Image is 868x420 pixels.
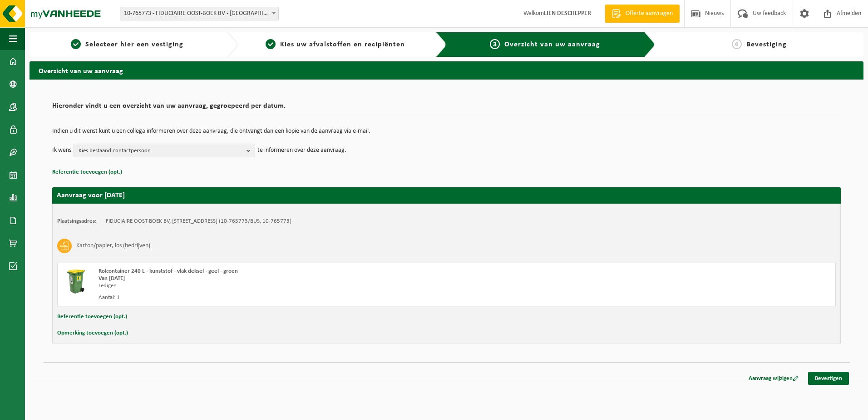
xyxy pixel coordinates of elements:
[120,7,279,20] span: 10-765773 - FIDUCIAIRE OOST-BOEK BV - SINT-MICHIELS
[52,128,841,135] p: Indien u dit wenst kunt u een collega informeren over deze aanvraag, die ontvangt dan een kopie v...
[57,311,127,323] button: Referentie toevoegen (opt.)
[808,372,849,385] a: Bevestigen
[57,192,125,199] strong: Aanvraag voor [DATE]
[99,282,483,290] div: Ledigen
[71,39,81,49] span: 1
[266,39,276,49] span: 2
[257,144,346,157] p: te informeren over deze aanvraag.
[280,41,405,48] span: Kies uw afvalstoffen en recipiënten
[34,39,220,50] a: 1Selecteer hier een vestiging
[52,144,71,157] p: Ik wens
[62,268,89,295] img: WB-0240-HPE-GN-50.png
[52,166,122,178] button: Referentie toevoegen (opt.)
[623,9,675,18] span: Offerte aanvragen
[99,275,125,281] strong: Van [DATE]
[74,144,255,157] button: Kies bestaand contactpersoon
[605,5,680,23] a: Offerte aanvragen
[52,102,841,115] h2: Hieronder vindt u een overzicht van uw aanvraag, gegroepeerd per datum.
[99,268,238,274] span: Rolcontainer 240 L - kunststof - vlak deksel - geel - groen
[99,294,483,301] div: Aantal: 1
[30,61,863,79] h2: Overzicht van uw aanvraag
[57,218,97,224] strong: Plaatsingsadres:
[79,144,243,158] span: Kies bestaand contactpersoon
[242,39,428,50] a: 2Kies uw afvalstoffen en recipiënten
[732,39,742,49] span: 4
[490,39,500,49] span: 3
[742,372,805,385] a: Aanvraag wijzigen
[746,41,787,48] span: Bevestiging
[76,239,150,253] h3: Karton/papier, los (bedrijven)
[106,218,291,225] td: FIDUCIAIRE OOST-BOEK BV, [STREET_ADDRESS] (10-765773/BUS, 10-765773)
[544,10,591,17] strong: LIEN DESCHEPPER
[120,7,278,20] span: 10-765773 - FIDUCIAIRE OOST-BOEK BV - SINT-MICHIELS
[85,41,183,48] span: Selecteer hier een vestiging
[57,327,128,339] button: Opmerking toevoegen (opt.)
[504,41,600,48] span: Overzicht van uw aanvraag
